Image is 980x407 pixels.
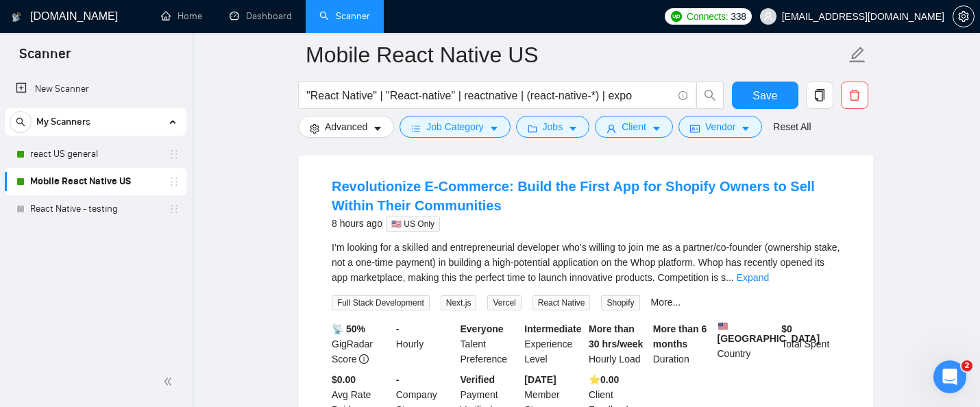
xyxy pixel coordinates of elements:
span: holder [169,176,180,187]
button: Save [732,82,798,109]
span: user [607,123,616,134]
a: More... [651,297,681,308]
span: bars [411,123,421,134]
span: Next.js [441,295,477,310]
button: barsJob Categorycaret-down [400,116,510,138]
span: holder [169,203,180,214]
span: copy [807,89,833,101]
a: react US general [30,140,160,168]
div: Talent Preference [458,321,522,367]
span: 338 [731,9,746,24]
b: - [396,374,400,385]
span: React Native [532,295,591,310]
b: [GEOGRAPHIC_DATA] [718,321,820,344]
span: search [697,89,723,101]
span: caret-down [489,123,499,134]
a: Reset All [773,119,811,134]
div: Total Spent [779,321,843,367]
span: edit [848,46,866,64]
b: Intermediate [524,323,581,334]
span: Client [622,119,646,134]
div: Hourly Load [586,321,650,367]
div: 8 hours ago [332,215,840,232]
span: user [763,12,773,21]
b: ⭐️ 0.00 [589,374,619,385]
span: caret-down [652,123,661,134]
a: Mobile React Native US [30,168,160,195]
a: React Native - testing [30,195,160,223]
b: More than 30 hrs/week [589,323,643,349]
span: search [10,117,31,127]
a: homeHome [161,10,202,22]
img: upwork-logo.png [671,11,682,22]
span: 🇺🇸 US Only [386,217,440,232]
span: info-circle [678,91,687,100]
span: Job Category [426,119,483,134]
button: setting [953,5,975,27]
span: Vercel [487,295,521,310]
span: caret-down [568,123,578,134]
div: GigRadar Score [329,321,393,367]
span: double-left [163,375,177,388]
span: idcard [690,123,700,134]
button: userClientcaret-down [595,116,673,138]
b: Everyone [461,323,504,334]
button: delete [841,82,868,109]
span: Advanced [325,119,367,134]
span: delete [842,89,868,101]
div: Hourly [393,321,458,367]
span: 2 [961,360,972,371]
span: Full Stack Development [332,295,430,310]
button: copy [806,82,833,109]
span: Shopify [601,295,639,310]
div: Experience Level [522,321,586,367]
img: logo [12,6,21,28]
span: Jobs [543,119,563,134]
div: I’m looking for a skilled and entrepreneurial developer who’s willing to join me as a partner/co-... [332,240,840,285]
b: - [396,323,400,334]
span: folder [528,123,537,134]
a: Revolutionize E-Commerce: Build the First App for Shopify Owners to Sell Within Their Communities [332,179,815,213]
b: 📡 50% [332,323,365,334]
span: Vendor [705,119,735,134]
a: New Scanner [16,75,175,103]
button: folderJobscaret-down [516,116,590,138]
button: search [696,82,724,109]
img: 🇺🇸 [718,321,728,331]
iframe: Intercom live chat [933,360,966,393]
a: Expand [737,272,769,283]
span: Connects: [687,9,728,24]
a: searchScanner [319,10,370,22]
span: My Scanners [36,108,90,136]
span: caret-down [741,123,750,134]
a: setting [953,11,975,22]
span: Save [752,87,777,104]
input: Search Freelance Jobs... [306,87,672,104]
li: New Scanner [5,75,186,103]
b: Verified [461,374,495,385]
b: [DATE] [524,374,556,385]
span: info-circle [359,354,369,364]
a: dashboardDashboard [230,10,292,22]
span: Scanner [8,44,82,73]
button: search [10,111,32,133]
button: settingAdvancedcaret-down [298,116,394,138]
span: setting [310,123,319,134]
b: More than 6 months [653,323,707,349]
b: $ 0 [781,323,792,334]
div: Duration [650,321,715,367]
span: holder [169,149,180,160]
span: setting [953,11,974,22]
button: idcardVendorcaret-down [678,116,762,138]
b: $0.00 [332,374,356,385]
input: Scanner name... [306,38,846,72]
div: Country [715,321,779,367]
span: caret-down [373,123,382,134]
li: My Scanners [5,108,186,223]
span: ... [726,272,734,283]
